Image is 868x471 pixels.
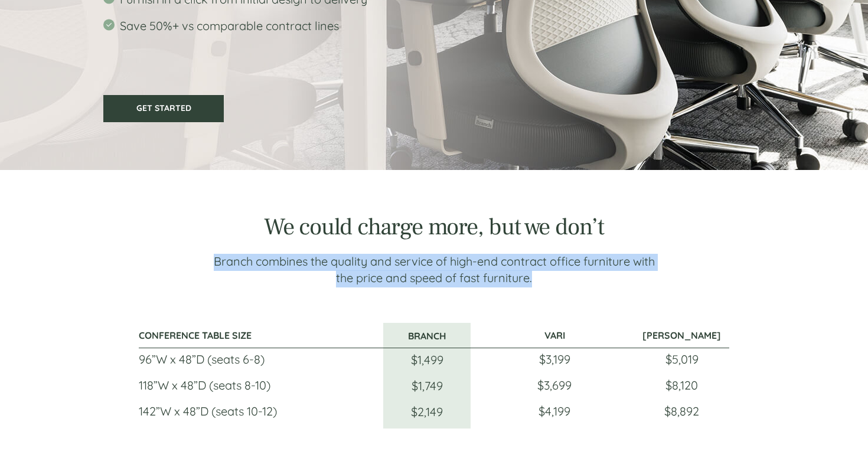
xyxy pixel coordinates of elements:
[642,329,721,341] span: [PERSON_NAME]
[411,404,443,419] span: $2,149
[214,254,655,285] span: Branch combines the quality and service of high-end contract office furniture with the price and ...
[665,378,698,392] span: $8,120
[537,378,572,392] span: $3,699
[139,329,252,341] span: CONFERENCE TABLE SIZE
[264,212,604,242] span: We could charge more, but we don’t
[139,352,265,367] span: 96”W x 48”D (seats 6-8)
[408,330,446,342] span: BRANCH
[120,18,339,33] span: Save 50%+ vs comparable contract lines
[664,404,699,418] span: $8,892
[665,352,699,367] span: $5,019
[539,404,570,418] span: $4,199
[411,352,443,367] span: $1,499
[139,378,270,392] span: 118”W x 48”D (seats 8-10)
[539,352,570,367] span: $3,199
[139,404,277,418] span: 142”W x 48”D (seats 10-12)
[412,378,443,393] span: $1,749
[105,103,223,113] span: GET STARTED
[103,95,224,122] a: GET STARTED
[544,329,565,341] span: VARI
